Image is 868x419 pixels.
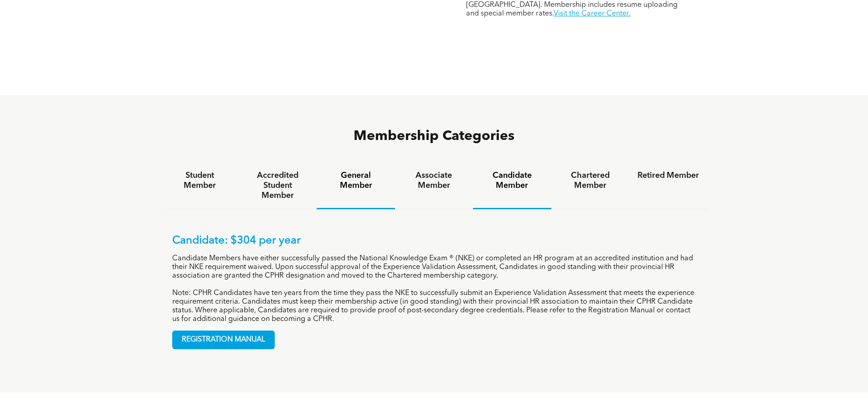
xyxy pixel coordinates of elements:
span: Membership Categories [354,129,514,143]
a: Visit the Career Center. [554,10,631,17]
a: REGISTRATION MANUAL [172,331,275,349]
p: Note: CPHR Candidates have ten years from the time they pass the NKE to successfully submit an Ex... [172,289,696,324]
h4: Student Member [169,171,231,191]
p: Candidate: $304 per year [172,234,696,248]
h4: Associate Member [403,171,465,191]
h4: Chartered Member [560,171,621,191]
h4: Candidate Member [481,171,543,191]
h4: General Member [325,171,386,191]
span: REGISTRATION MANUAL [173,331,274,349]
h4: Accredited Student Member [247,171,308,201]
p: Candidate Members have either successfully passed the National Knowledge Exam ® (NKE) or complete... [172,254,696,280]
h4: Retired Member [637,171,699,181]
